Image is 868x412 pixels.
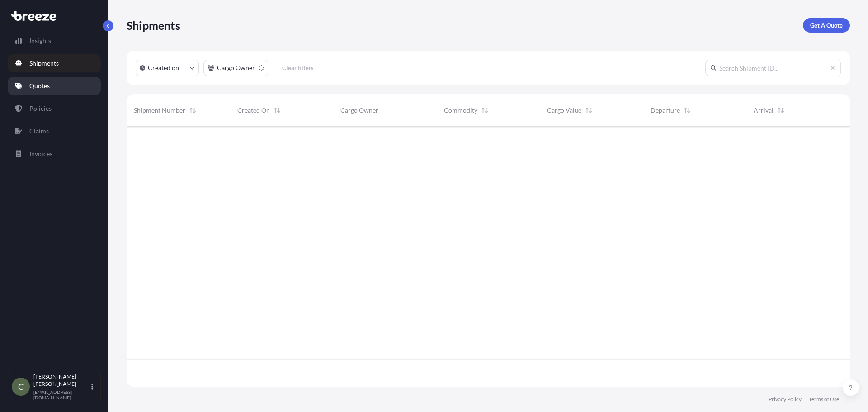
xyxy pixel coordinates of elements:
[134,106,185,115] span: Shipment Number
[8,122,101,140] a: Claims
[340,106,378,115] span: Cargo Owner
[29,127,49,136] p: Claims
[217,63,255,72] p: Cargo Owner
[651,106,680,115] span: Departure
[136,60,199,76] button: createdOn Filter options
[33,389,90,400] p: [EMAIL_ADDRESS][DOMAIN_NAME]
[29,149,52,158] p: Invoices
[769,396,802,403] a: Privacy Policy
[8,54,101,72] a: Shipments
[809,396,839,403] a: Terms of Use
[33,373,90,388] p: [PERSON_NAME] [PERSON_NAME]
[29,81,50,90] p: Quotes
[282,63,314,72] p: Clear filters
[705,60,841,76] input: Search Shipment ID...
[29,36,51,45] p: Insights
[547,106,581,115] span: Cargo Value
[803,18,850,33] a: Get A Quote
[203,60,268,76] button: cargoOwner Filter options
[148,63,179,72] p: Created on
[237,106,270,115] span: Created On
[8,99,101,118] a: Policies
[479,105,490,116] button: Sort
[8,32,101,50] a: Insights
[272,105,283,116] button: Sort
[583,105,594,116] button: Sort
[8,77,101,95] a: Quotes
[127,18,180,33] p: Shipments
[273,61,323,75] button: Clear filters
[29,104,52,113] p: Policies
[187,105,198,116] button: Sort
[8,145,101,163] a: Invoices
[775,105,786,116] button: Sort
[754,106,774,115] span: Arrival
[18,382,24,391] span: C
[29,59,59,68] p: Shipments
[444,106,477,115] span: Commodity
[810,21,843,30] p: Get A Quote
[682,105,693,116] button: Sort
